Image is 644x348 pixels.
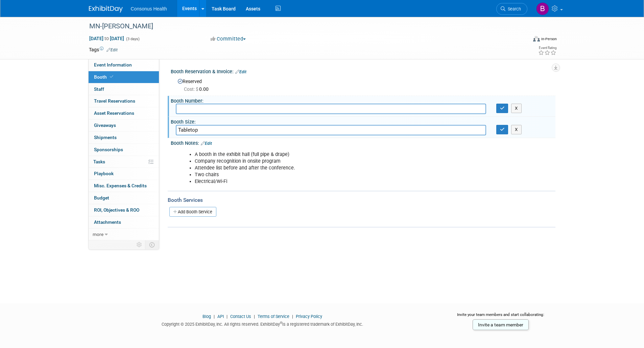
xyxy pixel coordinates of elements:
i: Booth reservation complete [110,75,113,79]
a: Playbook [89,168,159,180]
a: Terms of Service [258,314,289,319]
img: Format-Inperson.png [533,36,540,42]
div: Reserved [176,76,550,92]
span: Sponsorships [94,147,123,152]
li: Two chairs [195,171,477,178]
a: Search [496,3,527,15]
a: Edit [235,70,246,74]
td: Toggle Event Tabs [145,240,159,249]
li: Attendee list before and after the conference. [195,165,477,171]
div: Booth Size: [171,117,555,125]
button: Committed [208,35,248,43]
a: Tasks [89,156,159,168]
a: API [217,314,224,319]
span: Misc. Expenses & Credits [94,183,147,188]
a: Shipments [89,132,159,143]
td: Personalize Event Tab Strip [134,240,145,249]
li: Company recognition in onsite program [195,158,477,165]
span: ROI, Objectives & ROO [94,207,139,213]
span: | [212,314,216,319]
button: X [511,104,522,113]
a: Misc. Expenses & Credits [89,180,159,192]
a: Travel Reservations [89,95,159,107]
sup: ® [280,321,282,325]
li: A booth in the exhibit hall (full pipe & drape) [195,151,477,158]
a: Contact Us [230,314,251,319]
span: Travel Reservations [94,98,135,104]
a: Edit [106,48,118,52]
a: Edit [201,141,212,146]
button: X [511,125,522,134]
span: Giveaways [94,123,116,128]
span: Consonus Health [131,6,167,11]
span: more [93,232,103,237]
span: Attachments [94,219,121,225]
span: to [103,36,110,41]
li: Electrical/Wi-Fi [195,178,477,185]
span: Event Information [94,62,132,68]
span: | [225,314,229,319]
span: Asset Reservations [94,110,134,116]
a: Blog [202,314,211,319]
span: Staff [94,86,104,92]
a: Giveaways [89,119,159,131]
span: Playbook [94,171,114,176]
div: Invite your team members and start collaborating: [446,312,555,322]
div: Booth Reservation & Invoice: [171,66,555,75]
span: (3 days) [125,37,140,41]
a: Asset Reservations [89,107,159,119]
div: Booth Services [168,196,555,204]
span: 0.00 [184,86,211,92]
span: [DATE] [DATE] [89,35,124,42]
a: Add Booth Service [169,207,216,217]
div: MN-[PERSON_NAME] [87,20,517,32]
span: Tasks [93,159,105,164]
img: ExhibitDay [89,6,123,12]
span: Budget [94,195,109,200]
div: Copyright © 2025 ExhibitDay, Inc. All rights reserved. ExhibitDay is a registered trademark of Ex... [89,320,436,327]
td: Tags [89,46,118,53]
span: Booth [94,74,115,80]
div: Booth Number: [171,96,555,104]
div: Booth Notes: [171,138,555,147]
span: Cost: $ [184,86,199,92]
a: Budget [89,192,159,204]
div: Event Rating [538,46,556,50]
a: Staff [89,83,159,95]
a: Privacy Policy [296,314,322,319]
div: Event Format [487,35,557,45]
a: Event Information [89,59,159,71]
a: Attachments [89,216,159,228]
a: Sponsorships [89,144,159,156]
span: | [290,314,295,319]
img: Bridget Crane [536,2,549,15]
a: Invite a team member [473,319,529,330]
div: In-Person [541,36,557,42]
a: more [89,229,159,240]
span: Search [505,6,521,11]
a: ROI, Objectives & ROO [89,204,159,216]
span: Shipments [94,135,117,140]
a: Booth [89,71,159,83]
span: | [252,314,257,319]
